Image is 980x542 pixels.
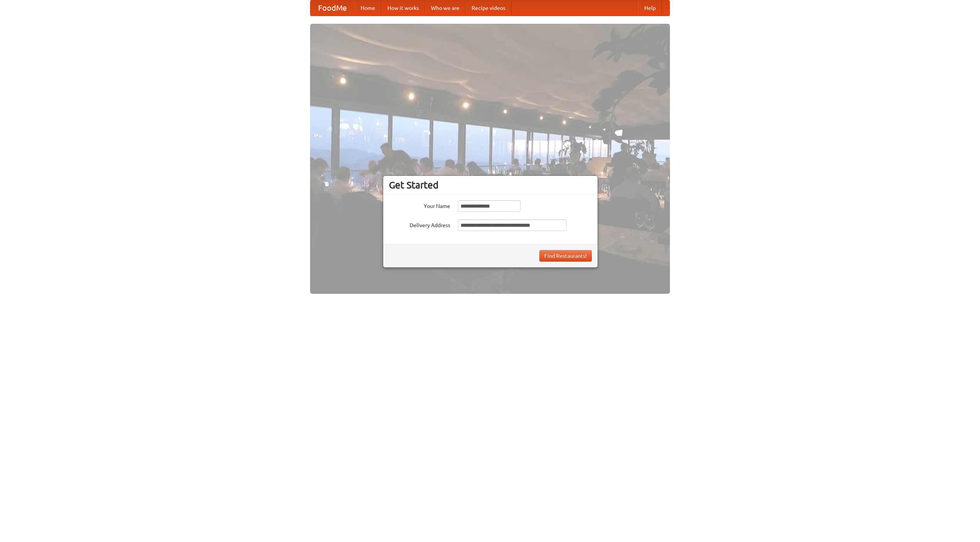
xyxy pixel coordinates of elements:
a: FoodMe [310,0,354,16]
button: Find Restaurants! [539,250,592,262]
h3: Get Started [389,179,592,191]
a: Who we are [425,0,465,16]
a: How it works [381,0,425,16]
label: Your Name [389,200,450,210]
a: Home [354,0,381,16]
label: Delivery Address [389,219,450,229]
a: Help [638,0,662,16]
a: Recipe videos [465,0,511,16]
